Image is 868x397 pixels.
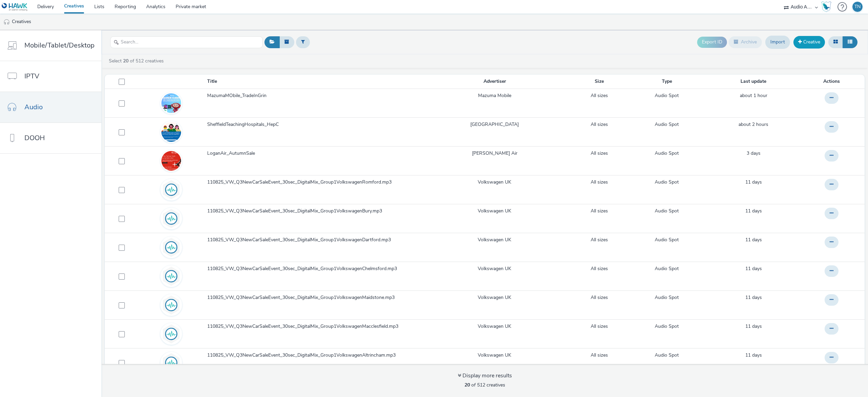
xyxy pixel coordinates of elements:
[418,75,571,89] th: Advertiser
[206,75,418,89] th: Title
[591,121,608,128] a: All sizes
[161,93,181,113] img: 40be4f41-ec77-4e03-a471-cfa760eb0aea.png
[745,294,762,301] a: 21 August 2025, 18:08
[207,208,418,218] a: 110825_VW_Q3NewCarSaleEvent_30sec_DigitalMix_Group1VolkswagenBury.mp3
[591,208,608,214] a: All sizes
[655,352,679,359] a: Audio Spot
[591,352,608,359] a: All sizes
[123,58,129,64] strong: 20
[745,323,762,330] a: 21 August 2025, 18:08
[478,323,511,330] a: Volkswagen UK
[207,237,394,243] span: 110825_VW_Q3NewCarSaleEvent_30sec_DigitalMix_Group1VolkswagenDartford.mp3
[161,353,181,373] img: audio.svg
[3,19,10,25] img: audio
[745,237,762,243] a: 21 August 2025, 18:08
[745,352,762,358] span: 11 days
[465,382,505,388] span: of 512 creatives
[655,121,679,128] a: Audio Spot
[628,75,706,89] th: Type
[821,1,834,12] a: Hawk Academy
[207,294,397,301] span: 110825_VW_Q3NewCarSaleEvent_30sec_DigitalMix_Group1VolkswagenMaidstone.mp3
[745,179,762,186] a: 21 August 2025, 18:08
[655,150,679,157] a: Audio Spot
[655,294,679,301] a: Audio Spot
[24,102,43,112] span: Audio
[745,265,762,272] a: 21 August 2025, 18:08
[207,265,400,272] span: 110825_VW_Q3NewCarSaleEvent_30sec_DigitalMix_Group1VolkswagenChelmsford.mp3
[472,150,517,157] a: [PERSON_NAME] Air
[828,36,843,48] button: Grid
[738,121,768,128] a: 1 September 2025, 16:21
[110,36,263,48] input: Search...
[745,179,762,185] span: 11 days
[591,179,608,186] a: All sizes
[793,36,825,48] a: Creative
[801,75,865,89] th: Actions
[745,237,762,243] span: 11 days
[207,121,418,131] a: SheffieldTeachingHospitals_HepC
[478,179,511,186] a: Volkswagen UK
[655,208,679,214] a: Audio Spot
[745,323,762,329] span: 11 days
[478,265,511,272] a: Volkswagen UK
[706,75,802,89] th: Last update
[207,265,418,276] a: 110825_VW_Q3NewCarSaleEvent_30sec_DigitalMix_Group1VolkswagenChelmsford.mp3
[747,150,761,156] span: 3 days
[207,352,418,362] a: 110825_VW_Q3NewCarSaleEvent_30sec_DigitalMix_Group1VolkswagenAltrincham.mp3
[655,237,679,243] a: Audio Spot
[478,208,511,214] a: Volkswagen UK
[745,208,762,214] a: 21 August 2025, 18:08
[207,352,398,359] span: 110825_VW_Q3NewCarSaleEvent_30sec_DigitalMix_Group1VolkswagenAltrincham.mp3
[843,36,857,48] button: Table
[740,92,767,99] span: about 1 hour
[745,208,762,214] span: 11 days
[697,37,727,48] button: Export ID
[207,208,385,214] span: 110825_VW_Q3NewCarSaleEvent_30sec_DigitalMix_Group1VolkswagenBury.mp3
[655,179,679,186] a: Audio Spot
[207,92,269,99] span: MazumaMObile_TradeInGrin
[765,36,790,49] a: Import
[161,151,181,171] img: a30c59ee-0048-4f68-b4c4-e1ed3aa1518f.png
[24,40,95,50] span: Mobile/Tablet/Desktop
[747,150,761,157] a: 29 August 2025, 16:51
[655,323,679,330] a: Audio Spot
[591,237,608,243] a: All sizes
[745,352,762,359] a: 21 August 2025, 18:08
[108,58,166,64] a: Select of 512 creatives
[655,265,679,272] a: Audio Spot
[24,133,45,143] span: DOOH
[821,1,831,12] img: Hawk Academy
[207,323,401,330] span: 110825_VW_Q3NewCarSaleEvent_30sec_DigitalMix_Group1VolkswagenMacclesfield.mp3
[161,238,181,257] img: audio.svg
[2,3,28,11] img: undefined Logo
[591,265,608,272] a: All sizes
[465,382,470,388] strong: 20
[161,122,181,142] img: ac611dff-faca-43e9-9e55-74884fec2a2a.jpg
[207,294,418,304] a: 110825_VW_Q3NewCarSaleEvent_30sec_DigitalMix_Group1VolkswagenMaidstone.mp3
[161,266,181,286] img: audio.svg
[478,92,511,99] a: Mazuma Mobile
[571,75,628,89] th: Size
[207,179,394,186] span: 110825_VW_Q3NewCarSaleEvent_30sec_DigitalMix_Group1VolkswagenRomford.mp3
[738,121,768,128] span: about 2 hours
[655,92,679,99] a: Audio Spot
[740,92,767,99] a: 1 September 2025, 16:52
[470,121,519,128] a: [GEOGRAPHIC_DATA]
[478,352,511,359] a: Volkswagen UK
[745,294,762,301] span: 11 days
[478,237,511,243] a: Volkswagen UK
[854,2,861,12] div: TN
[161,295,181,315] img: audio.svg
[591,294,608,301] a: All sizes
[207,150,418,160] a: LoganAir_AutumnSale
[591,92,608,99] a: All sizes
